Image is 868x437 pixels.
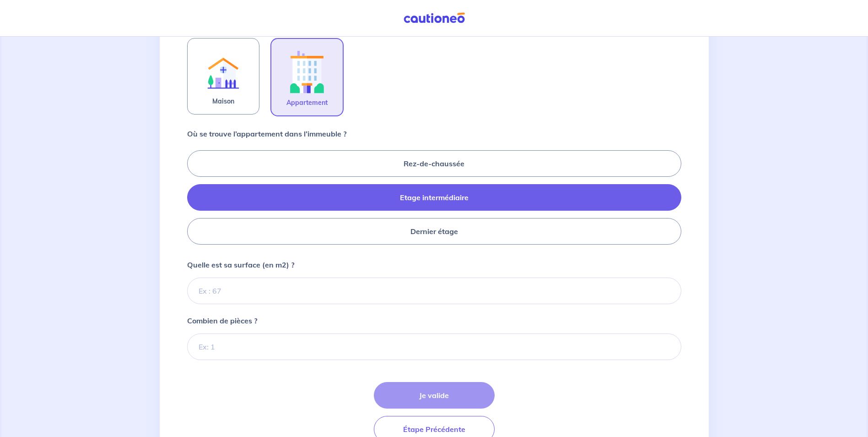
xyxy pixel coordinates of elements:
[187,333,681,360] input: Ex: 1
[286,97,328,108] span: Appartement
[400,12,469,24] img: Cautioneo
[212,96,234,107] span: Maison
[199,46,248,96] img: illu_rent.svg
[187,184,681,211] label: Etage intermédiaire
[187,315,257,326] p: Combien de pièces ?
[187,150,681,177] label: Rez-de-chaussée
[282,46,332,97] img: illu_apartment.svg
[187,128,346,139] p: Où se trouve l’appartement dans l’immeuble ?
[187,259,294,270] p: Quelle est sa surface (en m2) ?
[187,278,681,304] input: Ex : 67
[187,218,681,245] label: Dernier étage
